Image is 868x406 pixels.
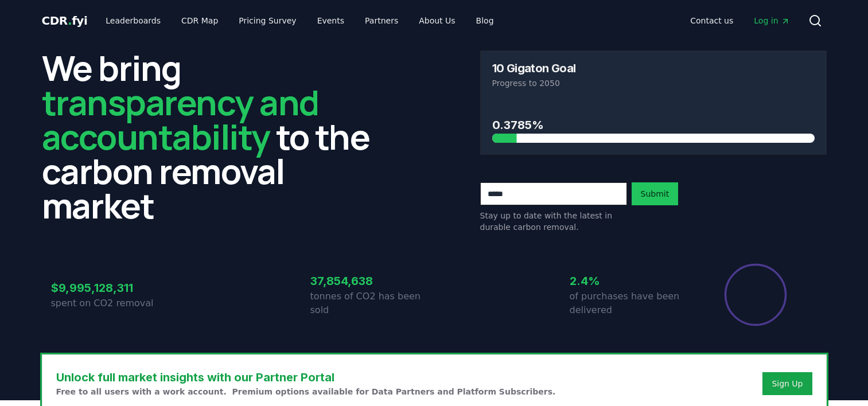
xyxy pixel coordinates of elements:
a: Blog [467,10,503,31]
p: spent on CO2 removal [51,296,175,310]
a: Partners [356,10,407,31]
a: CDR Map [172,10,227,31]
span: . [68,14,72,28]
a: Pricing Survey [229,10,305,31]
a: Contact us [681,10,742,31]
span: Log in [754,15,789,26]
button: Sign Up [762,372,812,395]
p: Free to all users with a work account. Premium options available for Data Partners and Platform S... [56,386,556,397]
a: About Us [410,10,464,31]
span: transparency and accountability [42,79,319,160]
span: CDR fyi [42,14,88,28]
p: of purchases have been delivered [570,290,694,317]
h3: 37,854,638 [310,272,434,290]
div: Percentage of sales delivered [723,263,788,327]
p: tonnes of CO2 has been sold [310,290,434,317]
a: Leaderboards [96,10,170,31]
h2: We bring to the carbon removal market [42,50,388,222]
h3: 0.3785% [492,116,815,134]
h3: $9,995,128,311 [51,279,175,296]
h3: 10 Gigaton Goal [492,63,576,74]
h3: 2.4% [570,272,694,290]
nav: Main [681,10,799,31]
button: Submit [632,182,679,205]
h3: Unlock full market insights with our Partner Portal [56,369,556,386]
a: CDR.fyi [42,13,88,29]
a: Sign Up [772,378,803,389]
p: Progress to 2050 [492,77,815,89]
nav: Main [96,10,503,31]
p: Stay up to date with the latest in durable carbon removal. [480,210,627,233]
a: Log in [745,10,799,31]
a: Events [308,10,353,31]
